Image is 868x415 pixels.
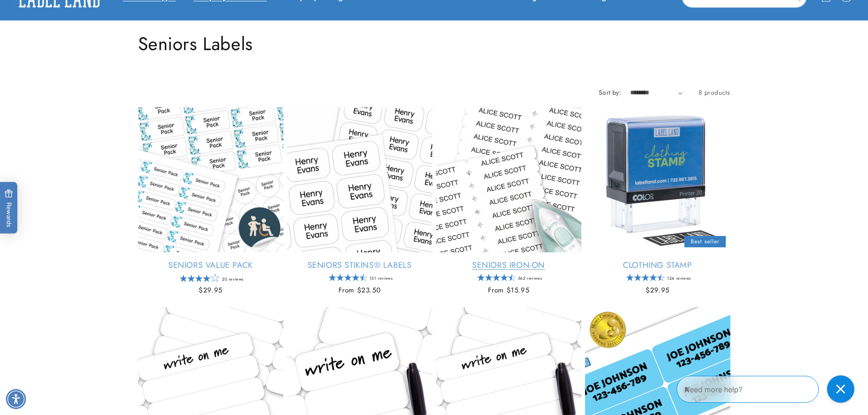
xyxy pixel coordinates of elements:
h1: Seniors Labels [138,32,730,56]
a: Clothing Stamp [585,260,730,271]
a: Seniors Value Pack [138,260,283,271]
a: Seniors Stikins® Labels [287,260,432,271]
span: Rewards [5,189,13,227]
div: Accessibility Menu [6,389,26,409]
span: 8 products [699,88,730,97]
a: Seniors Iron-On [436,260,581,271]
label: Sort by: [599,88,621,97]
iframe: Sign Up via Text for Offers [7,342,115,369]
iframe: Gorgias Floating Chat [677,372,859,406]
